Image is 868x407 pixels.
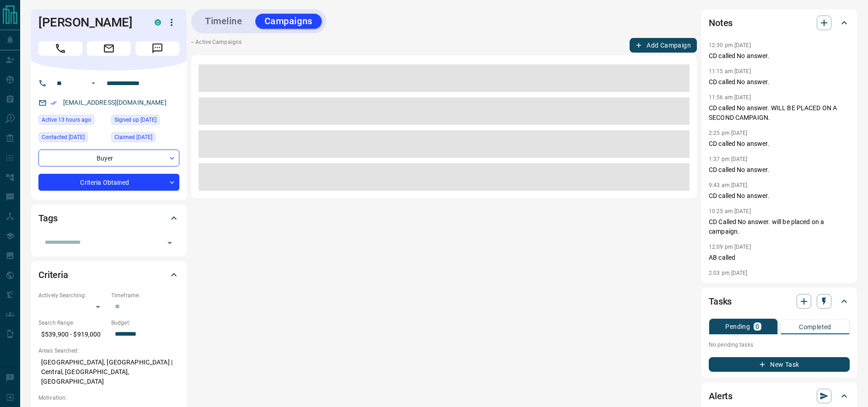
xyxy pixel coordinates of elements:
[709,16,733,30] h2: Notes
[38,174,179,191] div: Criteria Obtained
[709,389,733,403] h2: Alerts
[135,41,179,56] span: Message
[111,132,179,145] div: Thu May 05 2022
[709,357,850,372] button: New Task
[709,217,850,236] p: CD Called No answer. will be placed on a campaign.
[38,132,107,145] div: Tue Jul 15 2025
[38,268,68,282] h2: Criteria
[709,290,850,312] div: Tasks
[88,78,99,89] button: Open
[114,133,152,142] span: Claimed [DATE]
[709,191,850,201] p: CD called No answer.
[709,182,748,188] p: 9:43 am [DATE]
[111,291,179,300] p: Timeframe:
[38,291,107,300] p: Actively Searching:
[38,115,107,128] div: Mon Sep 15 2025
[38,327,107,342] p: $539,900 - $919,000
[111,319,179,327] p: Budget:
[709,51,850,61] p: CD called No answer.
[38,207,179,229] div: Tags
[709,103,850,123] p: CD called No answer. WILL BE PLACED ON A SECOND CAMPAIGN.
[755,323,759,330] p: 0
[709,77,850,87] p: CD called No answer.
[38,264,179,286] div: Criteria
[38,319,107,327] p: Search Range:
[38,150,179,166] div: Buyer
[709,208,751,214] p: 10:25 am [DATE]
[163,236,176,249] button: Open
[709,42,751,48] p: 12:30 pm [DATE]
[38,211,57,225] h2: Tags
[255,14,322,29] button: Campaigns
[709,94,751,101] p: 11:56 am [DATE]
[38,347,179,355] p: Areas Searched:
[38,15,141,30] h1: [PERSON_NAME]
[709,385,850,407] div: Alerts
[87,41,131,56] span: Email
[709,253,850,262] p: AB called
[50,100,57,106] svg: Email Verified
[709,156,748,162] p: 1:37 pm [DATE]
[63,99,167,106] a: [EMAIL_ADDRESS][DOMAIN_NAME]
[38,355,179,389] p: [GEOGRAPHIC_DATA], [GEOGRAPHIC_DATA] | Central, [GEOGRAPHIC_DATA], [GEOGRAPHIC_DATA]
[38,394,179,402] p: Motivation:
[709,338,850,352] p: No pending tasks
[725,323,750,330] p: Pending
[709,130,748,136] p: 2:25 pm [DATE]
[111,115,179,128] div: Thu Apr 09 2015
[709,244,751,250] p: 12:09 pm [DATE]
[196,14,252,29] button: Timeline
[709,139,850,149] p: CD called No answer.
[709,68,751,75] p: 11:15 am [DATE]
[709,12,850,34] div: Notes
[42,115,91,124] span: Active 13 hours ago
[42,133,85,142] span: Contacted [DATE]
[630,38,697,53] button: Add Campaign
[191,38,242,53] p: -- Active Campaigns
[709,294,732,309] h2: Tasks
[38,41,82,56] span: Call
[114,115,156,124] span: Signed up [DATE]
[709,165,850,175] p: CD called No answer.
[709,270,748,276] p: 2:03 pm [DATE]
[799,324,831,330] p: Completed
[155,19,161,26] div: condos.ca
